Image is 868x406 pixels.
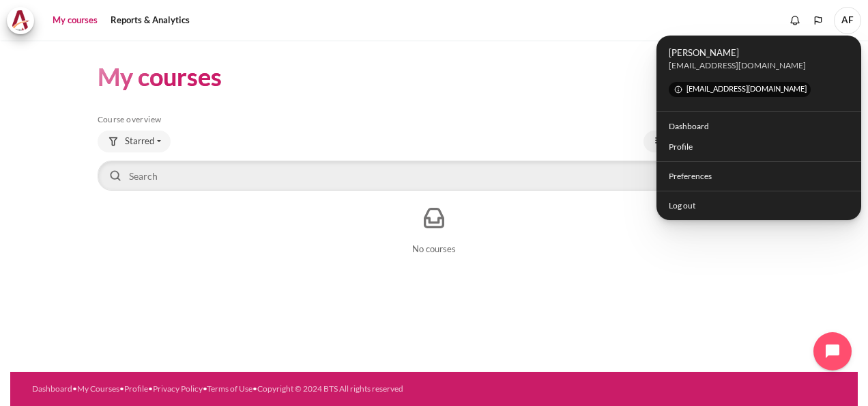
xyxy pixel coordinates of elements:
a: Dashboard [32,383,72,394]
a: Copyright © 2024 BTS All rights reserved [257,383,403,394]
input: Search [98,161,771,191]
a: Reports & Analytics [106,7,194,34]
img: Architeck [11,10,30,31]
div: User menu [656,36,861,220]
a: Log out [661,195,858,217]
p: No courses [98,243,771,256]
h5: Course overview [98,114,771,125]
a: Terms of Use [207,383,252,394]
a: My courses [48,7,102,34]
button: Grouping drop-down menu [98,131,171,152]
a: Profile [124,383,148,394]
span: [EMAIL_ADDRESS][DOMAIN_NAME] [669,82,811,97]
div: • • • • • [32,383,474,395]
a: Privacy Policy [153,383,203,394]
h1: My courses [98,61,222,93]
div: Course overview controls [98,131,771,193]
div: afan@zuelligpharma.com [669,59,850,72]
span: Starred [125,135,154,148]
a: User menu [834,7,861,34]
a: My Courses [77,383,119,394]
span: AF [834,7,861,34]
div: Show notification window with no new notifications [785,10,805,31]
a: Preferences [661,166,858,187]
span: [PERSON_NAME] [669,46,850,59]
section: Content [10,40,858,282]
a: Dashboard [661,116,858,137]
button: Sorting drop-down menu [643,131,768,152]
button: Languages [808,10,828,31]
a: Profile [661,137,858,158]
a: Architeck Architeck [7,7,41,34]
